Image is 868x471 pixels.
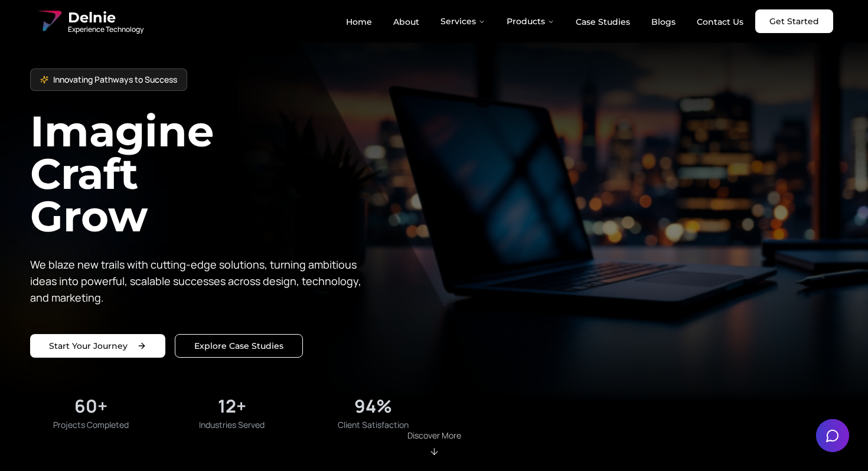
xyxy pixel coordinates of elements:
a: Home [337,12,381,32]
button: Open chat [816,419,849,452]
button: Services [431,9,495,33]
div: 60+ [74,395,107,417]
a: Contact Us [687,12,753,32]
div: Scroll to About section [407,430,461,457]
span: Projects Completed [53,419,129,431]
nav: Main [337,9,753,33]
a: Case Studies [566,12,639,32]
a: About [384,12,429,32]
p: We blaze new trails with cutting-edge solutions, turning ambitious ideas into powerful, scalable ... [30,256,370,306]
button: Products [497,9,564,33]
span: Client Satisfaction [338,419,409,431]
span: Delnie [68,8,143,27]
span: Innovating Pathways to Success [53,74,177,86]
a: Blogs [642,12,685,32]
a: Delnie Logo Full [35,7,143,35]
a: Explore our solutions [175,334,303,358]
span: Experience Technology [68,25,143,34]
div: 94% [354,395,392,417]
span: Industries Served [199,419,265,431]
img: Delnie Logo [35,7,63,35]
a: Start your project with us [30,334,165,358]
div: 12+ [218,395,246,417]
h1: Imagine Craft Grow [30,110,434,237]
a: Get Started [755,9,833,33]
p: Discover More [407,430,461,441]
